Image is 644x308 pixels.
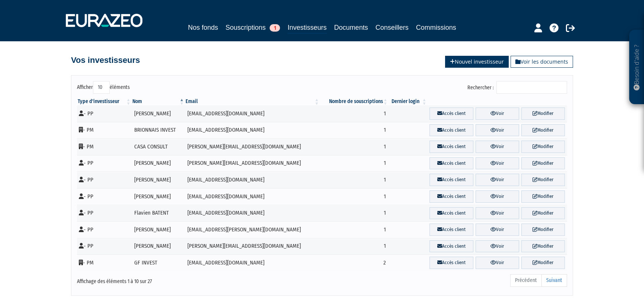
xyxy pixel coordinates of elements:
[429,124,473,137] a: Accès client
[429,207,473,219] a: Accès client
[429,108,473,120] a: Accès client
[77,122,132,139] td: - PM
[521,224,565,236] a: Modifier
[132,138,185,155] td: CASA CONSULT
[429,257,473,269] a: Accès client
[541,274,567,287] a: Suivant
[416,22,456,33] a: Commissions
[476,124,519,137] a: Voir
[77,205,132,222] td: - PP
[132,254,185,271] td: GF INVEST
[476,224,519,236] a: Voir
[185,188,320,205] td: [EMAIL_ADDRESS][DOMAIN_NAME]
[132,221,185,238] td: [PERSON_NAME]
[185,238,320,255] td: [PERSON_NAME][EMAIL_ADDRESS][DOMAIN_NAME]
[521,174,565,186] a: Modifier
[320,221,388,238] td: 1
[521,141,565,153] a: Modifier
[77,254,132,271] td: - PM
[320,105,388,122] td: 1
[77,81,130,94] label: Afficher éléments
[476,190,519,203] a: Voir
[445,56,509,68] a: Nouvel investisseur
[427,98,567,105] th: &nbsp;
[476,174,519,186] a: Voir
[132,205,185,222] td: Flavien BATENT
[320,122,388,139] td: 1
[320,171,388,188] td: 1
[132,171,185,188] td: [PERSON_NAME]
[225,22,280,33] a: Souscriptions1
[320,238,388,255] td: 1
[476,141,519,153] a: Voir
[77,273,275,285] div: Affichage des éléments 1 à 10 sur 27
[521,108,565,120] a: Modifier
[93,81,110,94] select: Afficheréléments
[496,81,567,94] input: Rechercher :
[132,98,185,105] th: Nom : activer pour trier la colonne par ordre d&eacute;croissant
[376,22,409,33] a: Conseillers
[185,171,320,188] td: [EMAIL_ADDRESS][DOMAIN_NAME]
[334,22,368,33] a: Documents
[429,240,473,253] a: Accès client
[77,98,132,105] th: Type d'investisseur : activer pour trier la colonne par ordre croissant
[521,190,565,203] a: Modifier
[185,155,320,172] td: [PERSON_NAME][EMAIL_ADDRESS][DOMAIN_NAME]
[77,238,132,255] td: - PP
[389,98,428,105] th: Dernier login : activer pour trier la colonne par ordre croissant
[429,224,473,236] a: Accès client
[77,138,132,155] td: - PM
[77,221,132,238] td: - PP
[132,122,185,139] td: BRIONNAIS INVEST
[77,188,132,205] td: - PP
[71,56,140,65] h4: Vos investisseurs
[132,188,185,205] td: [PERSON_NAME]
[132,155,185,172] td: [PERSON_NAME]
[185,98,320,105] th: Email : activer pour trier la colonne par ordre croissant
[521,240,565,253] a: Modifier
[320,98,388,105] th: Nombre de souscriptions : activer pour trier la colonne par ordre croissant
[467,81,567,94] label: Rechercher :
[287,22,326,34] a: Investisseurs
[476,207,519,219] a: Voir
[521,157,565,170] a: Modifier
[429,174,473,186] a: Accès client
[66,14,142,27] img: 1732889491-logotype_eurazeo_blanc_rvb.png
[476,157,519,170] a: Voir
[429,190,473,203] a: Accès client
[320,188,388,205] td: 1
[188,22,218,33] a: Nos fonds
[132,105,185,122] td: [PERSON_NAME]
[632,34,641,101] p: Besoin d'aide ?
[476,240,519,253] a: Voir
[185,122,320,139] td: [EMAIL_ADDRESS][DOMAIN_NAME]
[511,56,573,68] a: Voir les documents
[521,124,565,137] a: Modifier
[185,105,320,122] td: [EMAIL_ADDRESS][DOMAIN_NAME]
[132,238,185,255] td: [PERSON_NAME]
[429,141,473,153] a: Accès client
[320,205,388,222] td: 1
[185,205,320,222] td: [EMAIL_ADDRESS][DOMAIN_NAME]
[320,254,388,271] td: 2
[270,24,280,32] span: 1
[77,171,132,188] td: - PP
[320,155,388,172] td: 1
[320,138,388,155] td: 1
[185,254,320,271] td: [EMAIL_ADDRESS][DOMAIN_NAME]
[77,155,132,172] td: - PP
[521,207,565,219] a: Modifier
[185,221,320,238] td: [EMAIL_ADDRESS][PERSON_NAME][DOMAIN_NAME]
[476,257,519,269] a: Voir
[429,157,473,170] a: Accès client
[77,105,132,122] td: - PP
[521,257,565,269] a: Modifier
[476,108,519,120] a: Voir
[185,138,320,155] td: [PERSON_NAME][EMAIL_ADDRESS][DOMAIN_NAME]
